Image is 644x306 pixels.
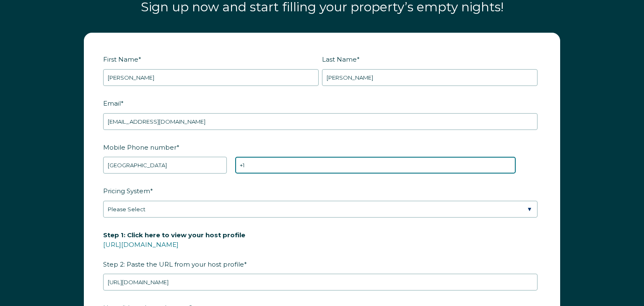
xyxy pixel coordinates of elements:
span: Step 2: Paste the URL from your host profile [103,228,245,271]
span: Last Name [322,53,357,66]
span: First Name [103,53,138,66]
input: airbnb.com/users/show/12345 [103,274,538,290]
span: Pricing System [103,184,150,197]
span: Mobile Phone number [103,141,177,154]
span: Email [103,97,121,110]
a: [URL][DOMAIN_NAME] [103,241,179,249]
span: Step 1: Click here to view your host profile [103,228,245,241]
